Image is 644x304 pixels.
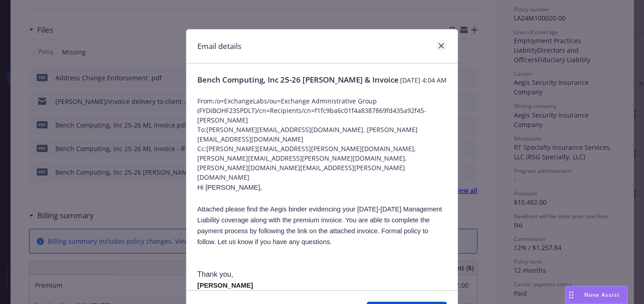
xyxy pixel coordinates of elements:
[197,144,447,182] span: Cc: [PERSON_NAME][EMAIL_ADDRESS][PERSON_NAME][DOMAIN_NAME], [PERSON_NAME][EMAIL_ADDRESS][PERSON_N...
[436,40,447,51] a: close
[565,286,628,304] button: Nova Assist
[197,74,399,85] span: Bench Computing, Inc 25-26 [PERSON_NAME] & Invoice
[197,125,447,144] span: To: [PERSON_NAME][EMAIL_ADDRESS][DOMAIN_NAME], [PERSON_NAME][EMAIL_ADDRESS][DOMAIN_NAME]
[197,96,447,125] span: From: /o=ExchangeLabs/ou=Exchange Administrative Group (FYDIBOHF23SPDLT)/cn=Recipients/cn=f1fc9ba...
[400,75,447,85] span: [DATE] 4:04 AM
[197,40,241,52] h1: Email details
[584,291,620,299] span: Nova Assist
[197,184,262,191] span: Hi [PERSON_NAME],
[566,286,577,304] div: Drag to move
